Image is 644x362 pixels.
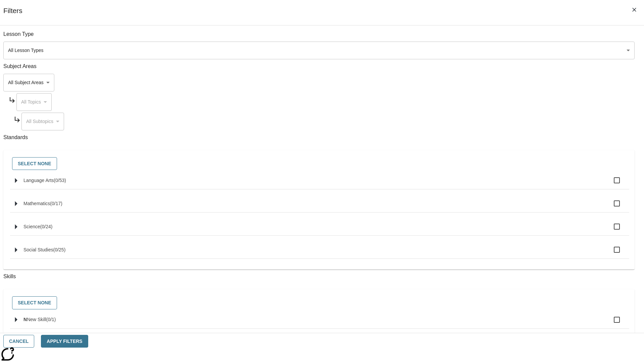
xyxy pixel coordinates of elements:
[3,74,54,92] div: Select a Subject Area
[3,134,635,141] p: Standards
[10,172,629,264] ul: Select standards
[23,224,40,229] span: Science
[3,273,635,281] p: Skills
[12,296,57,309] button: Select None
[21,113,64,130] div: Select a Subject Area
[50,201,62,206] span: 0 standards selected/17 standards in group
[23,247,53,252] span: Social Studies
[9,295,629,311] div: Select skills
[54,178,66,183] span: 0 standards selected/53 standards in group
[3,42,635,59] div: Select a lesson type
[3,31,635,38] p: Lesson Type
[9,156,629,172] div: Select standards
[3,63,635,70] p: Subject Areas
[12,157,57,170] button: Select None
[3,335,34,348] button: Cancel
[23,178,54,183] span: Language Arts
[53,247,66,252] span: 0 standards selected/25 standards in group
[627,3,641,17] button: Close Filters side menu
[23,201,50,206] span: Mathematics
[40,224,53,229] span: 0 standards selected/24 standards in group
[16,93,52,111] div: Select a Subject Area
[3,7,22,25] h1: Filters
[41,335,88,348] button: Apply Filters
[46,317,56,322] span: 0 skills selected/1 skills in group
[27,317,46,322] span: New Skill
[23,317,27,322] span: N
